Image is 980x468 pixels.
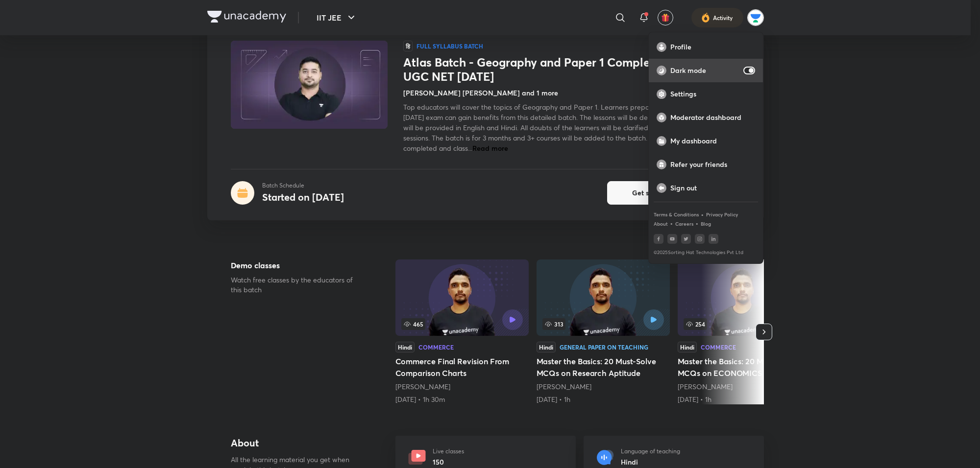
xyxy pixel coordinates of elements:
p: Settings [670,90,755,98]
p: Profile [670,43,755,51]
a: Refer your friends [649,153,763,176]
a: Blog [701,221,711,227]
a: Terms & Conditions [654,211,699,217]
p: Moderator dashboard [670,113,755,122]
p: © 2025 Sorting Hat Technologies Pvt Ltd [654,250,758,256]
p: Sign out [670,184,755,192]
a: My dashboard [649,129,763,153]
a: Privacy Policy [706,211,738,217]
a: Moderator dashboard [649,106,763,129]
a: Settings [649,82,763,106]
div: • [701,210,704,219]
a: Careers [675,221,693,227]
div: • [695,219,699,228]
p: My dashboard [670,137,755,145]
a: About [654,221,668,227]
p: Dark mode [670,66,739,75]
p: Refer your friends [670,160,755,169]
a: Profile [649,35,763,59]
div: • [670,219,673,228]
